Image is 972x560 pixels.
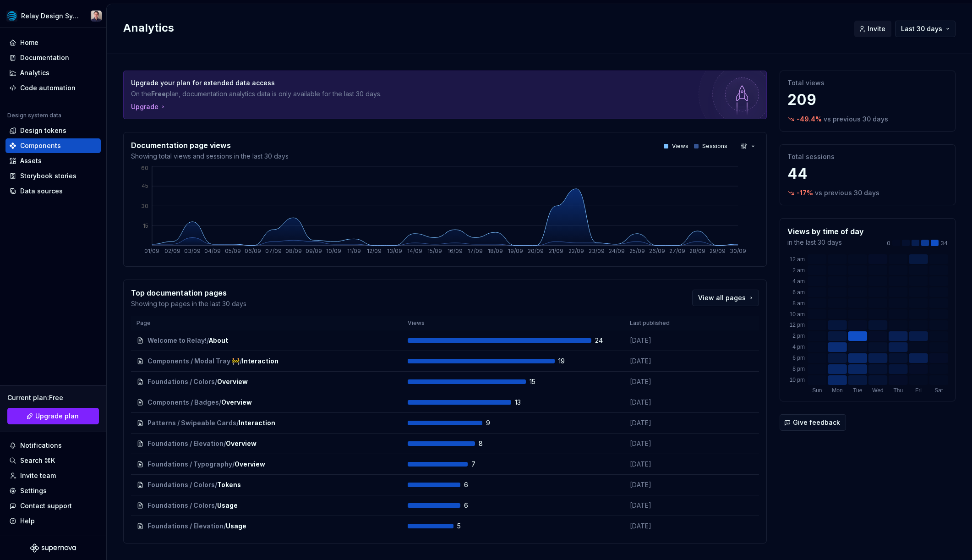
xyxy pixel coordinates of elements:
[6,11,17,22] img: 25159035-79e5-4ffd-8a60-56b794307018.png
[5,66,101,80] a: Analytics
[225,247,241,254] tspan: 05/09
[224,522,226,531] span: /
[5,483,101,498] a: Settings
[468,247,483,254] tspan: 17/09
[797,115,822,124] p: -49.4 %
[144,247,159,254] tspan: 01/09
[142,182,148,189] tspan: 45
[787,226,864,237] p: Views by time of day
[219,398,221,407] span: /
[164,247,180,254] tspan: 02/09
[5,468,101,483] a: Invite team
[215,480,217,489] span: /
[20,486,47,495] div: Settings
[30,544,76,553] svg: Supernova Logo
[147,357,240,366] span: Components / Modal Tray 🚧
[326,247,341,254] tspan: 10/09
[789,256,804,263] text: 12 am
[217,480,241,489] span: Tokens
[689,247,705,254] tspan: 28/09
[895,21,956,37] button: Last 30 days
[630,377,699,386] p: [DATE]
[215,377,217,386] span: /
[285,247,302,254] tspan: 08/09
[568,247,584,254] tspan: 22/09
[123,21,843,35] h2: Analytics
[789,311,804,317] text: 10 am
[5,81,101,95] a: Code automation
[131,316,402,330] th: Page
[407,247,422,254] tspan: 14/09
[792,289,805,295] text: 6 am
[787,91,948,109] p: 209
[887,240,890,247] p: 0
[797,188,813,198] p: -17 %
[669,247,685,254] tspan: 27/09
[141,165,148,171] tspan: 60
[226,439,257,448] span: Overview
[787,78,948,88] p: Total views
[221,398,252,407] span: Overview
[515,398,539,407] span: 13
[2,6,104,26] button: Relay Design SystemBobby Tan
[131,102,167,111] button: Upgrade
[853,387,863,394] text: Tue
[226,522,246,531] span: Usage
[5,438,101,453] button: Notifications
[780,414,846,431] button: Give feedback
[5,50,101,65] a: Documentation
[20,68,49,77] div: Analytics
[887,240,948,247] div: 34
[147,501,215,510] span: Foundations / Colors
[792,366,805,372] text: 8 pm
[812,387,822,394] text: Sun
[5,514,101,528] button: Help
[471,460,495,469] span: 7
[832,387,842,394] text: Mon
[787,165,948,183] p: 44
[792,267,805,274] text: 2 am
[457,522,481,531] span: 5
[5,138,101,153] a: Components
[131,287,246,298] p: Top documentation pages
[235,460,265,469] span: Overview
[91,11,102,22] img: Bobby Tan
[20,441,62,450] div: Notifications
[147,522,224,531] span: Foundations / Elevation
[20,53,69,62] div: Documentation
[630,418,699,428] p: [DATE]
[792,344,805,350] text: 4 pm
[792,333,805,339] text: 2 pm
[630,522,699,531] p: [DATE]
[5,453,101,468] button: Search ⌘K
[787,152,948,161] p: Total sessions
[131,152,289,161] p: Showing total views and sessions in the last 30 days
[609,247,625,254] tspan: 24/09
[508,247,523,254] tspan: 19/09
[20,501,72,511] div: Contact support
[710,247,726,254] tspan: 29/09
[204,247,221,254] tspan: 04/09
[5,35,101,50] a: Home
[792,355,805,361] text: 6 pm
[21,11,80,21] div: Relay Design System
[5,499,101,513] button: Contact support
[558,357,582,366] span: 19
[630,460,699,469] p: [DATE]
[815,188,879,198] p: vs previous 30 days
[232,460,235,469] span: /
[792,278,805,285] text: 4 am
[934,387,943,394] text: Sat
[672,143,688,150] p: Views
[624,316,704,330] th: Last published
[20,516,35,526] div: Help
[630,501,699,510] p: [DATE]
[486,418,510,428] span: 9
[5,169,101,183] a: Storybook stories
[730,247,746,254] tspan: 30/09
[702,143,727,150] p: Sessions
[793,418,840,427] span: Give feedback
[530,377,553,386] span: 15
[367,247,382,254] tspan: 12/09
